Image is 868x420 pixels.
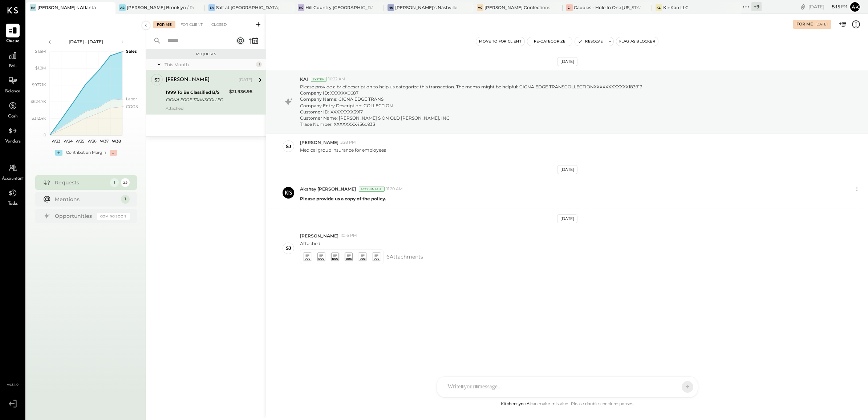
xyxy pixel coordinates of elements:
[815,22,828,27] div: [DATE]
[208,4,215,11] div: Sa
[177,21,206,28] div: For Client
[166,96,227,103] div: CIGNA EDGE TRANSCOLLECTIONXXXXXXXXXXXX183917 Company ID: XXXXXX0687 Company Name: CIGNA EDGE TRAN...
[55,196,117,203] div: Mentions
[311,77,326,82] div: System
[527,37,572,46] button: Re-Categorize
[55,39,117,45] div: [DATE] - [DATE]
[32,116,46,121] text: $312.4K
[300,76,308,82] span: KAI
[256,61,262,67] div: 1
[2,176,24,182] span: Accountant
[229,88,252,95] div: $21,936.95
[208,21,230,28] div: Closed
[0,186,25,207] a: Tasks
[300,139,338,145] span: [PERSON_NAME]
[286,245,291,252] div: SJ
[126,104,138,109] text: COGS
[328,76,345,82] span: 10:22 AM
[300,196,386,201] b: Please provide us a copy of the policy.
[566,4,573,11] div: C-
[286,143,291,150] div: SJ
[395,4,457,11] div: [PERSON_NAME]'s Nashville
[100,139,109,144] text: W37
[121,195,130,204] div: 1
[66,150,106,156] div: Contribution Margin
[849,1,861,13] button: Ak
[574,4,641,11] div: Caddies - Hole In One [US_STATE]
[166,89,227,96] div: 1999 To Be Classified B/S
[300,240,320,247] p: Attached
[30,4,36,11] div: HA
[305,4,373,11] div: Hill Country [GEOGRAPHIC_DATA]
[165,61,254,68] div: This Month
[55,212,93,220] div: Opportunities
[37,4,96,11] div: [PERSON_NAME]'s Atlanta
[8,201,18,207] span: Tasks
[110,150,117,156] div: -
[359,187,385,192] div: Accountant
[0,124,25,145] a: Vendors
[76,139,84,144] text: W35
[575,37,605,46] button: Resolve
[111,139,121,144] text: W38
[88,139,97,144] text: W36
[388,4,394,11] div: HN
[300,147,386,153] p: Medical group insurance for employees
[484,4,552,11] div: [PERSON_NAME] Confections - [GEOGRAPHIC_DATA]
[386,249,423,264] span: 6 Attachment s
[216,4,280,11] div: Salt at [GEOGRAPHIC_DATA]
[808,3,847,10] div: [DATE]
[239,77,252,83] div: [DATE]
[35,49,46,54] text: $1.6M
[0,161,25,182] a: Accountant
[300,186,356,192] span: Akshay [PERSON_NAME]
[0,74,25,95] a: Balance
[386,186,403,192] span: 11:20 AM
[751,2,762,11] div: + 9
[150,52,262,57] div: Requests
[154,76,160,83] div: SJ
[0,99,25,120] a: Cash
[8,113,17,120] span: Cash
[9,63,17,70] span: P&L
[121,178,130,187] div: 23
[126,49,137,54] text: Sales
[166,76,210,84] div: [PERSON_NAME]
[557,214,577,223] div: [DATE]
[55,179,106,186] div: Requests
[166,106,252,111] div: Attached
[476,37,524,46] button: Move to for client
[126,96,137,101] text: Labor
[656,4,662,11] div: KL
[44,132,46,137] text: 0
[5,88,20,95] span: Balance
[557,57,577,66] div: [DATE]
[663,4,689,11] div: KinKan LLC
[300,84,678,127] p: Please provide a brief description to help us categorize this transaction. The memo might be help...
[477,4,483,11] div: VC
[796,21,813,27] div: For Me
[616,37,658,46] button: Flag as Blocker
[340,140,356,145] span: 5:28 PM
[32,82,46,87] text: $937.1K
[5,139,21,145] span: Vendors
[6,38,20,45] span: Queue
[110,178,119,187] div: 1
[0,24,25,45] a: Queue
[340,233,357,239] span: 10:16 PM
[300,233,338,239] span: [PERSON_NAME]
[557,165,577,174] div: [DATE]
[97,213,130,220] div: Coming Soon
[0,49,25,70] a: P&L
[31,99,46,104] text: $624.7K
[119,4,126,11] div: AB
[298,4,304,11] div: HC
[51,139,60,144] text: W33
[127,4,194,11] div: [PERSON_NAME] Brooklyn / Rebel Cafe
[55,150,62,156] div: +
[63,139,73,144] text: W34
[153,21,175,28] div: For Me
[35,65,46,71] text: $1.2M
[799,3,807,11] div: copy link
